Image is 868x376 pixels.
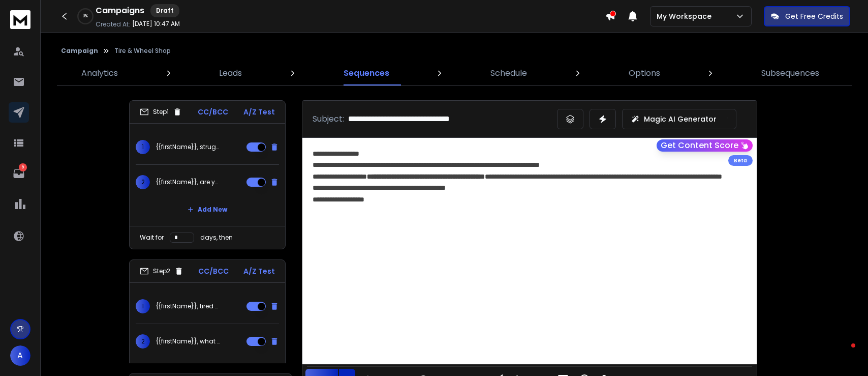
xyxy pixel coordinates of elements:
p: Leads [219,67,242,79]
p: Tire & Wheel Shop [114,47,171,55]
p: A/Z Test [243,107,275,117]
a: Leads [213,61,248,85]
p: A/Z Test [243,266,275,276]
p: 0 % [83,13,88,19]
a: Analytics [75,61,124,85]
p: My Workspace [657,11,716,21]
span: 2 [136,334,150,349]
p: Subsequences [761,67,819,79]
p: Subject: [313,113,344,125]
p: Sequences [344,67,389,79]
p: {{firstName}}, what if you had an extra 10 hours this week? [156,337,221,345]
p: [DATE] 10:47 AM [132,20,180,28]
p: Get Free Credits [785,11,843,21]
iframe: Intercom live chat [831,341,855,365]
button: Add New [179,199,235,220]
p: Analytics [81,67,118,79]
p: 5 [19,163,27,171]
span: 1 [136,299,150,313]
a: 5 [9,163,29,184]
button: Campaign [61,47,98,55]
h1: Campaigns [96,5,144,17]
img: logo [10,10,30,29]
p: CC/BCC [198,266,229,276]
a: Schedule [484,61,533,85]
span: 2 [136,175,150,189]
div: Draft [150,4,179,17]
button: Get Content Score [657,139,753,152]
p: {{firstName}}, tired of wondering if this month will make payroll? [156,302,221,310]
a: Options [623,61,666,85]
button: A [10,345,30,366]
span: 1 [136,140,150,154]
p: {{firstName}}, struggling to fill your bays lately? [156,143,221,151]
p: CC/BCC [198,107,228,117]
p: {{firstName}}, are you leaving money on the curb? [156,178,221,186]
p: days, then [200,234,233,242]
button: Magic AI Generator [622,109,736,129]
a: Sequences [337,61,395,85]
p: Created At: [96,20,130,28]
p: Magic AI Generator [644,114,717,124]
div: Step 2 [140,267,183,276]
p: Schedule [490,67,527,79]
div: Beta [728,155,753,166]
div: Step 1 [140,107,182,117]
p: Wait for [140,234,164,242]
button: Get Free Credits [764,6,850,26]
li: Step1CC/BCCA/Z Test1{{firstName}}, struggling to fill your bays lately?2{{firstName}}, are you le... [129,100,286,249]
a: Subsequences [755,61,825,85]
p: Options [629,67,660,79]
